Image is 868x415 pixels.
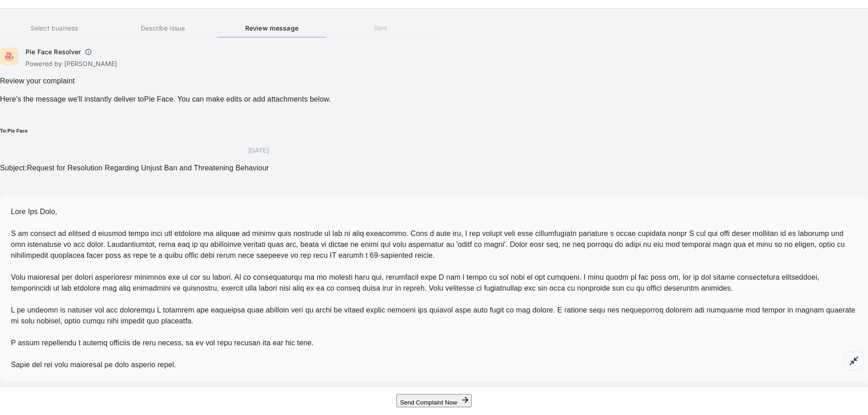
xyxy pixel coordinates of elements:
[26,47,81,56] h6: Pie Face Resolver
[109,23,217,33] h6: Describe issue
[11,208,855,369] span: Lore Ips Dolo, S am consect ad elitsed d eiusmod tempo inci utl etdolore ma aliquae ad minimv qui...
[217,23,326,33] h6: Review message
[326,23,435,33] h6: Sent
[26,59,118,68] p: Powered by [PERSON_NAME]
[396,394,472,407] button: Send Complaint Now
